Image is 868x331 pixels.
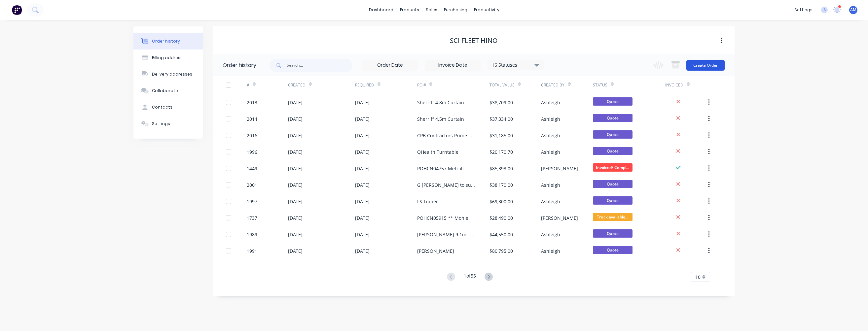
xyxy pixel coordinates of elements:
[489,198,513,205] div: $69,300.00
[12,5,22,15] img: Factory
[489,82,515,88] div: Total Value
[133,83,203,99] button: Collaborate
[593,246,633,254] span: Quote
[417,132,476,139] div: CPB Contractors Prime Mover
[541,82,564,88] div: Created By
[417,82,426,88] div: PO #
[489,116,513,122] div: $37,334.00
[791,5,816,15] div: settings
[541,149,560,155] div: Ashleigh
[355,76,417,94] div: Required
[541,215,578,221] div: [PERSON_NAME]
[489,165,513,172] div: $85,393.00
[288,165,303,172] div: [DATE]
[247,116,257,122] div: 2014
[541,182,560,188] div: Ashleigh
[133,66,203,83] button: Delivery addresses
[417,248,454,254] div: [PERSON_NAME]
[464,272,476,282] div: 1 of 55
[489,76,541,94] div: Total Value
[355,132,370,139] div: [DATE]
[593,147,633,155] span: Quote
[133,116,203,132] button: Settings
[489,215,513,221] div: $28,490.00
[593,196,633,205] span: Quote
[417,198,438,205] div: FS Tipper
[850,7,856,13] span: AM
[488,61,543,69] div: 16 Statuses
[247,99,257,106] div: 2013
[593,114,633,122] span: Quote
[593,76,665,94] div: Status
[288,231,303,238] div: [DATE]
[489,182,513,188] div: $38,170.00
[593,97,633,106] span: Quote
[366,5,397,15] a: dashboard
[355,149,370,155] div: [DATE]
[247,215,257,221] div: 1737
[355,116,370,122] div: [DATE]
[355,82,374,88] div: Required
[441,5,471,15] div: purchasing
[417,149,458,155] div: QHealth Turntable
[417,99,464,106] div: Sherriff 4.8m Curtain
[541,76,593,94] div: Created By
[288,149,303,155] div: [DATE]
[133,33,203,50] button: Order history
[152,55,183,61] div: Billing address
[593,163,633,172] span: Invoiced/ Compl...
[247,82,249,88] div: #
[362,60,418,70] input: Order Date
[593,213,633,221] span: Truck available...
[489,99,513,106] div: $38,709.00
[247,198,257,205] div: 1997
[152,104,172,110] div: Contacts
[355,231,370,238] div: [DATE]
[593,130,633,139] span: Quote
[417,116,464,122] div: Sherriff 4.5m Curtain
[593,229,633,238] span: Quote
[247,231,257,238] div: 1989
[417,76,489,94] div: PO #
[247,182,257,188] div: 2001
[541,165,578,172] div: [PERSON_NAME]
[288,99,303,106] div: [DATE]
[355,99,370,106] div: [DATE]
[288,116,303,122] div: [DATE]
[665,82,683,88] div: Invoiced
[287,59,352,72] input: Search...
[152,121,170,127] div: Settings
[288,215,303,221] div: [DATE]
[450,37,498,45] div: Sci Fleet Hino
[247,76,288,94] div: #
[665,76,706,94] div: Invoiced
[355,182,370,188] div: [DATE]
[593,180,633,188] span: Quote
[695,274,701,281] span: 10
[247,248,257,254] div: 1991
[471,5,503,15] div: productivity
[422,5,441,15] div: sales
[541,99,560,106] div: Ashleigh
[541,231,560,238] div: Ashleigh
[223,61,256,69] div: Order history
[541,116,560,122] div: Ashleigh
[541,198,560,205] div: Ashleigh
[489,132,513,139] div: $31,185.00
[593,82,607,88] div: Status
[288,248,303,254] div: [DATE]
[417,165,464,172] div: POHCN04757 Metroll
[686,60,725,71] button: Create Order
[355,215,370,221] div: [DATE]
[133,99,203,116] button: Contacts
[288,198,303,205] div: [DATE]
[489,248,513,254] div: $80,795.00
[397,5,422,15] div: products
[288,76,355,94] div: Created
[417,231,476,238] div: [PERSON_NAME] 9.1m Tray Rear Crane
[247,132,257,139] div: 2016
[288,182,303,188] div: [DATE]
[247,165,257,172] div: 1449
[541,248,560,254] div: Ashleigh
[133,50,203,66] button: Billing address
